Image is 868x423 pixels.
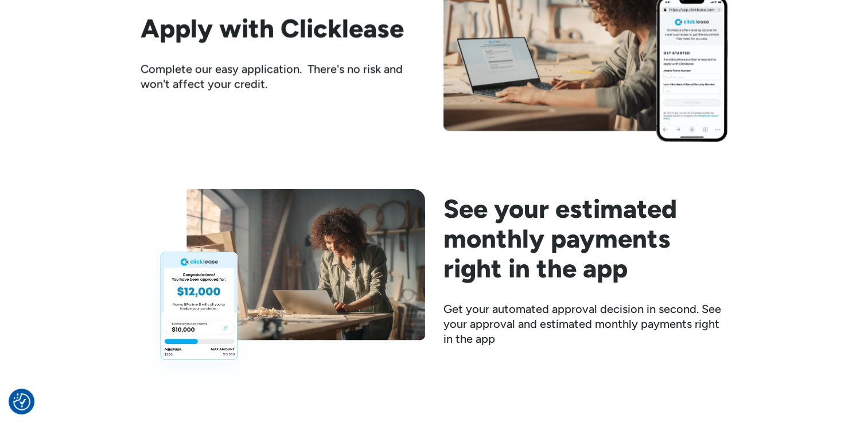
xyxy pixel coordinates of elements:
[443,193,728,283] h2: See your estimated monthly payments right in the app
[13,393,30,410] button: Consent Preferences
[13,393,30,410] img: Revisit consent button
[141,61,425,91] div: Complete our easy application. There's no risk and won't affect your credit.
[141,189,425,387] img: woodworker looking at her laptop
[443,301,728,346] div: Get your automated approval decision in second. See your approval and estimated monthly payments ...
[141,13,425,43] h2: Apply with Clicklease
